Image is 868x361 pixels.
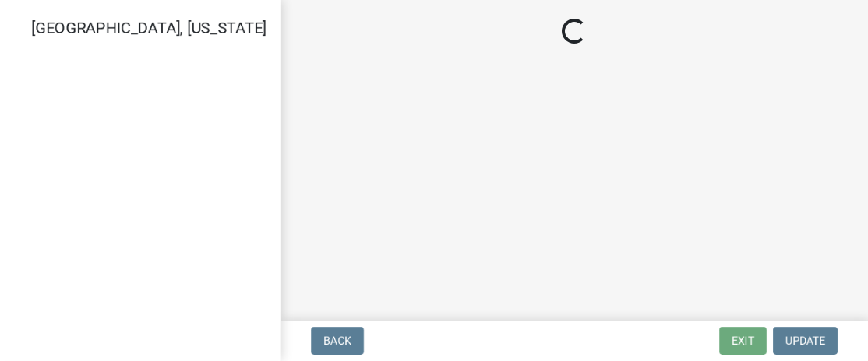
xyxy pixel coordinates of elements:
[785,335,825,347] span: Update
[323,335,351,347] span: Back
[311,327,364,355] button: Back
[773,327,838,355] button: Update
[31,19,266,37] span: [GEOGRAPHIC_DATA], [US_STATE]
[719,327,767,355] button: Exit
